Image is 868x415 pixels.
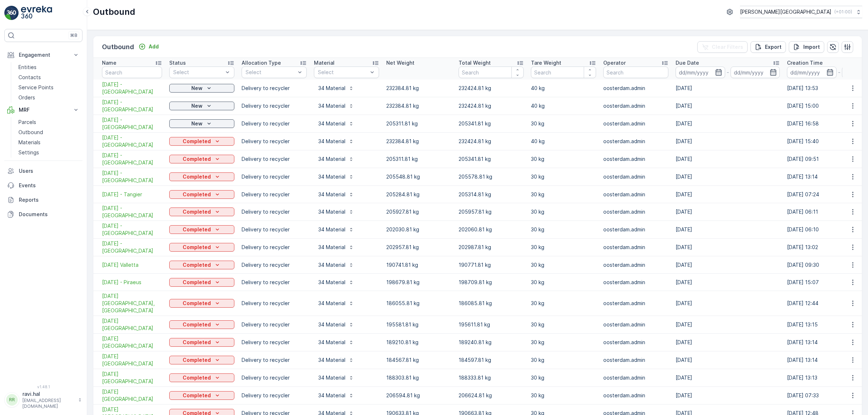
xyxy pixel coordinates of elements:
[318,69,368,76] p: Select
[600,80,672,97] td: oosterdam.admin
[740,8,831,16] p: [PERSON_NAME][GEOGRAPHIC_DATA]
[603,67,668,78] input: Search
[318,173,345,180] p: 34 Material
[238,133,310,150] td: Delivery to recycler
[102,335,162,350] a: 29 June 2025 Civitavecchia
[238,150,310,168] td: Delivery to recycler
[318,102,345,110] p: 34 Material
[712,43,743,51] p: Clear Filters
[314,136,358,147] button: 34 Material
[603,59,626,67] p: Operator
[102,279,162,286] span: [DATE] - Piraeus
[386,191,451,198] p: 205284.81 kg
[672,115,783,133] td: [DATE]
[314,241,358,253] button: 34 Material
[169,137,234,146] button: Completed
[18,119,36,126] p: Parcels
[727,68,729,77] p: -
[102,240,162,254] a: 07 July 2025 - TUNISIA
[102,99,162,113] a: 23 July 2025 - Livorno
[169,59,186,67] p: Status
[183,138,211,145] p: Completed
[183,356,211,364] p: Completed
[102,191,162,198] a: 11 July 2025 - Tangier
[386,85,451,92] p: 232384.81 kg
[183,321,211,328] p: Completed
[318,244,345,251] p: 34 Material
[386,279,451,286] p: 198679.81 kg
[676,67,725,78] input: dd/mm/yyyy
[22,398,75,409] p: [EMAIL_ADDRESS][DOMAIN_NAME]
[102,261,162,269] a: 06 July 2025 Valletta
[238,256,310,274] td: Delivery to recycler
[314,189,358,200] button: 34 Material
[183,300,211,307] p: Completed
[16,62,82,72] a: Entities
[169,155,234,163] button: Completed
[600,274,672,291] td: oosterdam.admin
[102,371,162,385] a: 27 June 2025 Palermo
[102,279,162,286] a: 03 July 2025 - Piraeus
[18,74,41,81] p: Contacts
[102,170,162,184] span: [DATE] - [GEOGRAPHIC_DATA]
[102,152,162,166] span: [DATE] - [GEOGRAPHIC_DATA]
[672,256,783,274] td: [DATE]
[531,85,596,92] p: 40 kg
[102,81,162,95] span: [DATE] - [GEOGRAPHIC_DATA]
[314,59,335,67] p: Material
[314,319,358,330] button: 34 Material
[149,43,159,50] p: Add
[386,261,451,269] p: 190741.81 kg
[102,134,162,149] a: 17 July 2025 - Malaga
[4,207,82,222] a: Documents
[18,139,41,146] p: Materials
[102,152,162,166] a: 15 July 2025 - Casablanca
[16,147,82,158] a: Settings
[600,133,672,150] td: oosterdam.admin
[102,353,162,367] a: 28 June 2025 Naples
[318,279,345,286] p: 34 Material
[600,256,672,274] td: oosterdam.admin
[4,6,19,20] img: logo
[531,208,596,215] p: 30 kg
[19,196,80,204] p: Reports
[183,392,211,399] p: Completed
[19,51,68,59] p: Engagement
[318,300,345,307] p: 34 Material
[314,277,358,288] button: 34 Material
[459,138,524,145] p: 232424.81 kg
[672,150,783,168] td: [DATE]
[386,244,451,251] p: 202957.81 kg
[600,369,672,387] td: oosterdam.admin
[531,138,596,145] p: 40 kg
[16,93,82,103] a: Orders
[531,59,561,67] p: Tare Weight
[672,334,783,351] td: [DATE]
[314,298,358,309] button: 34 Material
[102,240,162,254] span: [DATE] - [GEOGRAPHIC_DATA]
[672,186,783,203] td: [DATE]
[169,119,234,128] button: New
[102,292,162,314] span: [DATE] [GEOGRAPHIC_DATA], [GEOGRAPHIC_DATA]
[318,374,345,381] p: 34 Material
[238,80,310,97] td: Delivery to recycler
[169,338,234,347] button: Completed
[238,291,310,316] td: Delivery to recycler
[600,97,672,115] td: oosterdam.admin
[102,292,162,314] a: 24 June 2025 Corfu, Greece
[531,191,596,198] p: 30 kg
[242,59,281,67] p: Allocation Type
[386,155,451,163] p: 205311.81 kg
[21,6,52,20] img: logo_light-DOdMpM7g.png
[672,133,783,150] td: [DATE]
[459,261,524,269] p: 190771.81 kg
[314,337,358,348] button: 34 Material
[18,129,43,136] p: Outbound
[102,353,162,367] span: [DATE] [GEOGRAPHIC_DATA]
[191,120,203,127] p: New
[318,392,345,399] p: 34 Material
[102,116,162,131] a: 20 July 2025 - Barcelona
[600,221,672,239] td: oosterdam.admin
[314,153,358,165] button: 34 Material
[314,390,358,401] button: 34 Material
